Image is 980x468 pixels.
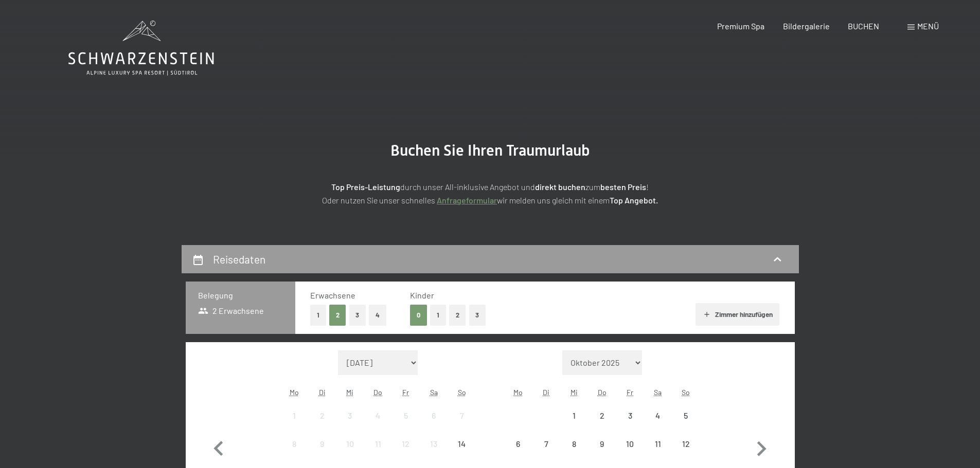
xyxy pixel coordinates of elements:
div: Anreise nicht möglich [560,430,588,458]
div: Anreise nicht möglich [448,430,475,458]
div: Thu Oct 09 2025 [588,430,616,458]
div: 9 [589,440,615,465]
div: Anreise nicht möglich [588,430,616,458]
span: Bildergalerie [783,21,830,31]
button: 0 [410,305,427,326]
div: Anreise nicht möglich [308,402,336,429]
div: Anreise nicht möglich [336,402,364,429]
div: Mon Oct 06 2025 [504,430,532,458]
abbr: Sonntag [682,388,690,397]
div: Anreise nicht möglich [672,430,700,458]
div: Sun Oct 12 2025 [672,430,700,458]
div: Tue Sep 02 2025 [308,402,336,429]
span: Kinder [410,290,434,300]
abbr: Freitag [627,388,633,397]
div: 7 [449,411,474,437]
div: Wed Oct 01 2025 [560,402,588,429]
div: Anreise nicht möglich [336,430,364,458]
div: 2 [589,411,615,437]
div: 10 [337,440,363,465]
div: Anreise nicht möglich [420,402,448,429]
div: 5 [673,411,699,437]
div: Sun Sep 14 2025 [448,430,475,458]
div: 8 [281,440,307,465]
div: 9 [309,440,335,465]
span: Erwachsene [310,290,355,300]
div: Anreise nicht möglich [532,430,560,458]
button: Zimmer hinzufügen [696,303,779,326]
div: Anreise nicht möglich [644,430,672,458]
div: 5 [393,411,419,437]
strong: Top Angebot. [610,195,658,205]
div: 11 [365,440,391,465]
div: Wed Sep 03 2025 [336,402,364,429]
button: 1 [310,305,326,326]
div: Anreise nicht möglich [560,402,588,429]
div: Anreise nicht möglich [364,402,392,429]
button: 3 [469,305,486,326]
div: Mon Sep 08 2025 [280,430,308,458]
div: 6 [505,440,531,465]
abbr: Donnerstag [598,388,607,397]
div: Tue Oct 07 2025 [532,430,560,458]
div: Sat Sep 06 2025 [420,402,448,429]
div: Thu Sep 04 2025 [364,402,392,429]
div: Anreise nicht möglich [364,430,392,458]
div: Anreise nicht möglich [280,402,308,429]
div: Fri Oct 03 2025 [616,402,644,429]
div: Fri Sep 05 2025 [392,402,420,429]
div: Anreise nicht möglich [448,402,475,429]
div: Anreise nicht möglich [672,402,700,429]
div: 12 [673,440,699,465]
div: Sat Sep 13 2025 [420,430,448,458]
div: 4 [645,411,671,437]
div: Tue Sep 09 2025 [308,430,336,458]
div: Anreise nicht möglich [588,402,616,429]
div: 3 [617,411,643,437]
div: 6 [421,411,447,437]
a: BUCHEN [848,21,879,31]
div: 10 [617,440,643,465]
a: Anfrageformular [437,195,497,205]
div: Fri Sep 12 2025 [392,430,420,458]
h3: Belegung [198,290,283,301]
span: Buchen Sie Ihren Traumurlaub [390,141,590,159]
div: 3 [337,411,363,437]
div: Wed Sep 10 2025 [336,430,364,458]
strong: direkt buchen [535,182,585,192]
div: 1 [561,411,587,437]
div: Thu Oct 02 2025 [588,402,616,429]
div: 14 [449,440,474,465]
div: 2 [309,411,335,437]
div: Mon Sep 01 2025 [280,402,308,429]
div: Sat Oct 11 2025 [644,430,672,458]
p: durch unser All-inklusive Angebot und zum ! Oder nutzen Sie unser schnelles wir melden uns gleich... [233,180,747,207]
span: 2 Erwachsene [198,305,264,316]
div: Anreise nicht möglich [420,430,448,458]
abbr: Mittwoch [571,388,578,397]
div: 8 [561,440,587,465]
abbr: Samstag [654,388,662,397]
div: 11 [645,440,671,465]
abbr: Donnerstag [373,388,382,397]
abbr: Freitag [402,388,409,397]
a: Premium Spa [717,21,764,31]
button: 1 [430,305,446,326]
div: Anreise nicht möglich [308,430,336,458]
div: Wed Oct 08 2025 [560,430,588,458]
button: 2 [329,305,346,326]
div: 13 [421,440,447,465]
div: Thu Sep 11 2025 [364,430,392,458]
div: 7 [533,440,559,465]
div: Anreise nicht möglich [504,430,532,458]
abbr: Sonntag [458,388,466,397]
strong: besten Preis [600,182,646,192]
strong: Top Preis-Leistung [331,182,400,192]
div: Anreise nicht möglich [616,430,644,458]
h2: Reisedaten [213,253,265,266]
abbr: Montag [513,388,523,397]
div: Sun Sep 07 2025 [448,402,475,429]
abbr: Dienstag [319,388,326,397]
